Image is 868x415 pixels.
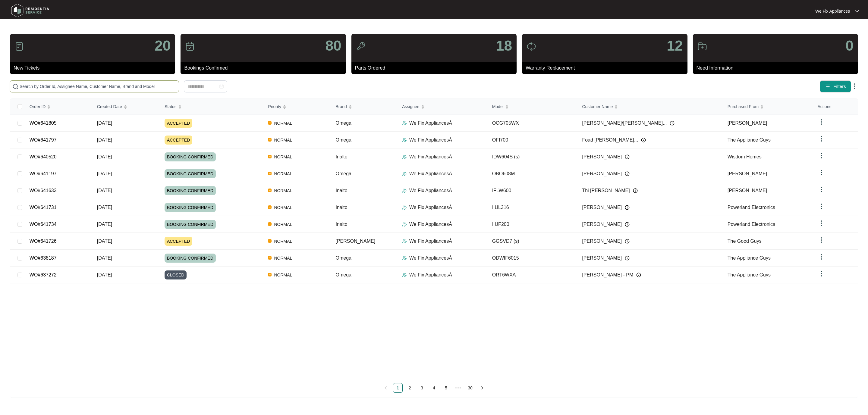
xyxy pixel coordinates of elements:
img: Vercel Logo [268,256,272,260]
img: Info icon [670,121,675,126]
span: Filters [833,83,846,90]
th: Purchased From [723,99,813,115]
li: Next Page [477,383,487,393]
li: 30 [465,383,475,393]
a: 4 [429,383,439,392]
input: Search by Order Id, Assignee Name, Customer Name, Brand and Model [20,83,176,90]
img: dropdown arrow [818,169,825,176]
th: Customer Name [577,99,722,115]
span: [DATE] [97,222,112,227]
a: 1 [393,383,402,392]
span: Inalto [335,205,347,210]
img: Vercel Logo [268,205,272,209]
span: The Good Guys [728,239,762,244]
span: Customer Name [582,103,613,110]
p: We Fix AppliancesÂ [409,187,452,194]
span: Order ID [30,103,46,110]
p: Need Information [697,64,858,72]
p: Parts Ordered [355,64,517,72]
span: [DATE] [97,154,112,159]
p: We Fix AppliancesÂ [409,136,452,144]
span: BOOKING CONFIRMED [165,254,216,263]
img: Info icon [625,205,630,210]
img: dropdown arrow [818,152,825,159]
span: Thi [PERSON_NAME] [582,187,630,194]
img: Info icon [625,154,630,159]
img: Assigner Icon [402,205,407,210]
span: [PERSON_NAME] [728,171,767,176]
span: NORMAL [272,153,294,161]
p: We Fix AppliancesÂ [409,271,452,279]
img: Assigner Icon [402,138,407,142]
img: Assigner Icon [402,256,407,261]
img: Assigner Icon [402,273,407,277]
a: WO#641734 [30,222,57,227]
img: dropdown arrow [851,83,858,90]
p: 80 [325,39,341,53]
img: Vercel Logo [268,273,272,276]
th: Created Date [92,99,160,115]
img: dropdown arrow [818,236,825,244]
span: ACCEPTED [165,237,192,246]
img: Vercel Logo [268,138,272,142]
span: The Appliance Guys [728,137,771,142]
img: residentia service logo [9,2,51,20]
span: Assignee [402,103,420,110]
a: WO#638187 [30,255,57,261]
span: The Appliance Guys [728,255,771,261]
span: Powerland Electronics [728,205,775,210]
img: Info icon [641,138,646,142]
span: [DATE] [97,205,112,210]
button: filter iconFilters [820,80,851,92]
span: Inalto [335,222,347,227]
span: ACCEPTED [165,136,192,145]
img: dropdown arrow [818,253,825,261]
span: [PERSON_NAME]/[PERSON_NAME]... [582,120,667,127]
img: filter icon [825,83,831,89]
th: Model [487,99,577,115]
img: dropdown arrow [818,135,825,142]
a: WO#641797 [30,137,57,142]
span: Omega [335,137,351,142]
img: Vercel Logo [268,155,272,158]
p: We Fix AppliancesÂ [409,221,452,228]
span: [PERSON_NAME] [582,221,622,228]
img: dropdown arrow [818,270,825,277]
img: icon [185,42,195,51]
img: Assigner Icon [402,188,407,193]
span: Omega [335,255,351,261]
td: OCG705WX [487,115,577,132]
span: [PERSON_NAME] [728,188,767,193]
img: Vercel Logo [268,121,272,125]
p: We Fix AppliancesÂ [409,153,452,161]
span: NORMAL [272,120,294,127]
span: NORMAL [272,254,294,262]
p: We Fix AppliancesÂ [409,204,452,211]
span: left [384,386,388,390]
span: NORMAL [272,136,294,144]
img: Info icon [625,239,630,244]
p: We Fix AppliancesÂ [409,254,452,262]
li: 2 [405,383,415,393]
a: WO#637272 [30,272,57,277]
span: Status [165,103,177,110]
img: Assigner Icon [402,154,407,159]
span: [PERSON_NAME] - PM [582,271,633,279]
th: Order ID [25,99,92,115]
td: OBO608M [487,165,577,182]
p: We Fix AppliancesÂ [409,170,452,177]
span: NORMAL [272,238,294,245]
li: Next 5 Pages [453,383,463,393]
p: We Fix Appliances [815,8,850,14]
span: BOOKING CONFIRMED [165,203,216,212]
img: dropdown arrow [818,186,825,193]
a: 5 [442,383,451,392]
img: dropdown arrow [818,203,825,210]
span: [PERSON_NAME] [335,239,375,244]
img: dropdown arrow [818,118,825,126]
td: IIUF200 [487,216,577,233]
td: IDW604S (s) [487,148,577,165]
a: WO#640520 [30,154,57,159]
span: Priority [268,103,281,110]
